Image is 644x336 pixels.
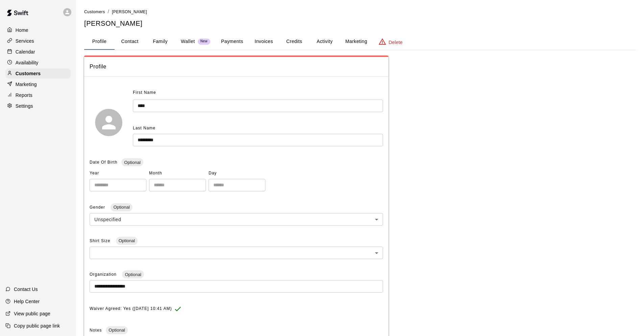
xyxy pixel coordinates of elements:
[121,160,143,165] span: Optional
[145,34,175,50] button: Family
[84,34,115,50] button: Profile
[112,9,147,14] span: [PERSON_NAME]
[5,90,71,100] a: Reports
[133,87,156,98] span: First Name
[90,213,383,226] div: Unspecified
[5,79,71,89] a: Marketing
[14,286,38,293] p: Contact Us
[149,168,206,179] span: Month
[16,38,34,44] p: Services
[16,81,37,88] p: Marketing
[248,34,279,50] button: Invoices
[90,160,117,165] span: Date Of Birth
[279,34,309,50] button: Credits
[108,8,109,15] li: /
[133,126,156,130] span: Last Name
[16,48,35,55] p: Calendar
[5,101,71,111] a: Settings
[90,238,112,243] span: Shirt Size
[198,39,210,44] span: New
[84,19,636,28] h5: [PERSON_NAME]
[14,298,40,305] p: Help Center
[16,92,32,99] p: Reports
[309,34,340,50] button: Activity
[5,25,71,35] a: Home
[84,34,636,50] div: basic tabs example
[5,47,71,57] a: Calendar
[216,34,248,50] button: Payments
[90,205,106,210] span: Gender
[90,303,172,314] span: Waiver Agreed: Yes ([DATE] 10:41 AM)
[84,9,105,14] a: Customers
[14,322,60,329] p: Copy public page link
[181,38,195,45] p: Wallet
[115,34,145,50] button: Contact
[389,39,403,46] p: Delete
[340,34,373,50] button: Marketing
[5,68,71,79] a: Customers
[90,328,102,333] span: Notes
[5,58,71,68] a: Availability
[16,27,28,34] p: Home
[5,36,71,46] a: Services
[90,168,146,179] span: Year
[209,168,265,179] span: Day
[116,238,138,243] span: Optional
[122,272,144,277] span: Optional
[84,8,636,16] nav: breadcrumb
[90,272,118,277] span: Organization
[84,9,105,14] span: Customers
[16,103,33,109] p: Settings
[14,310,50,317] p: View public page
[111,205,132,210] span: Optional
[106,328,127,333] span: Optional
[90,62,383,71] span: Profile
[16,70,41,77] p: Customers
[16,59,39,66] p: Availability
